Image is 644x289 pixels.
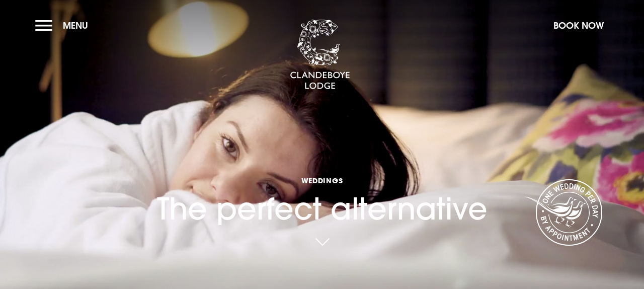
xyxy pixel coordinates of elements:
span: Weddings [157,176,488,185]
button: Menu [35,15,93,36]
span: Menu [63,20,88,31]
img: Clandeboye Lodge [290,20,350,90]
button: Book Now [548,15,609,36]
h1: The perfect alternative [157,139,488,227]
